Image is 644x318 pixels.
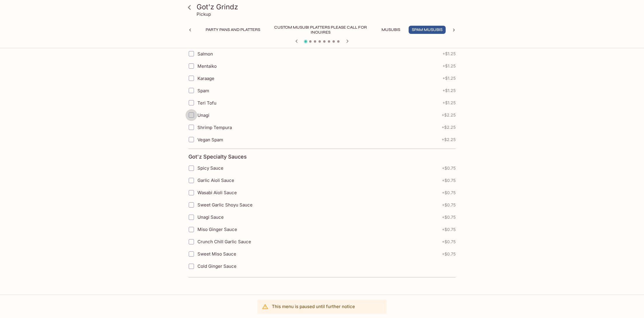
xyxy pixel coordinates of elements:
[197,227,237,232] span: Miso Ginger Sauce
[202,26,263,34] button: Party Pans and Platters
[268,26,373,34] button: Custom Musubi Platters PLEASE CALL FOR INQUIRES
[442,227,456,232] span: + $0.75
[442,190,456,195] span: + $0.75
[197,11,211,17] p: Pickup
[197,178,234,183] span: Garlic Aioli Sauce
[197,63,217,69] span: Mentaiko
[197,190,237,195] span: Wasabi Aioli Sauce
[442,76,456,81] span: + $1.25
[442,100,456,105] span: + $1.25
[272,304,355,309] p: This menu is paused until further notice
[197,239,251,244] span: Crunch Chill Garlic Sauce
[197,137,223,143] span: Vegan Spam
[197,51,213,57] span: Salmon
[197,112,209,118] span: Unagi
[197,202,253,208] span: Sweet Garlic Shoyu Sauce
[442,88,456,93] span: + $1.25
[197,88,209,93] span: Spam
[442,239,456,244] span: + $0.75
[197,76,214,81] span: Karaage
[197,125,232,130] span: Shrimp Tempura
[442,64,456,68] span: + $1.25
[197,251,236,257] span: Sweet Miso Sauce
[378,26,404,34] button: Musubis
[442,125,456,130] span: + $2.25
[442,51,456,56] span: + $1.25
[197,100,216,106] span: Teri Tofu
[197,165,223,171] span: Spicy Sauce
[197,2,457,11] h3: Got'z Grindz
[442,215,456,220] span: + $0.75
[409,26,446,34] button: Spam Musubis
[442,113,456,117] span: + $2.25
[442,178,456,183] span: + $0.75
[188,154,247,160] h4: Got'z Specialty Sauces
[442,252,456,256] span: + $0.75
[442,166,456,171] span: + $0.75
[197,214,224,220] span: Unagi Sauce
[442,203,456,207] span: + $0.75
[197,263,237,269] span: Cold Ginger Sauce
[442,137,456,142] span: + $2.25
